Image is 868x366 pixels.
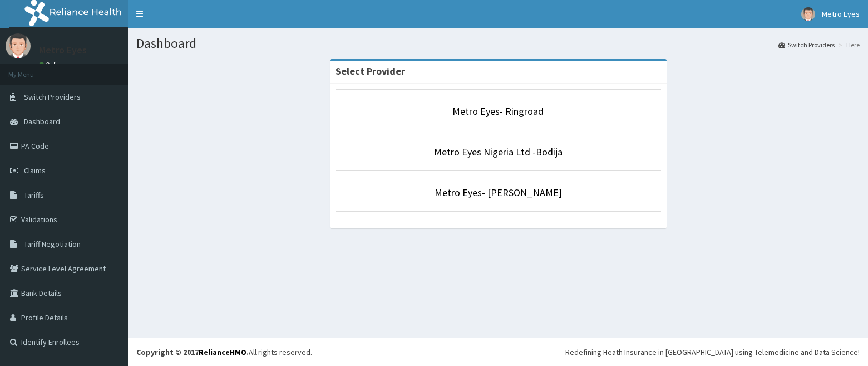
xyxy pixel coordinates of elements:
[24,116,60,126] span: Dashboard
[6,33,31,58] img: User Image
[24,239,81,249] span: Tariff Negotiation
[822,9,860,19] span: Metro Eyes
[39,45,87,55] p: Metro Eyes
[434,145,563,158] a: Metro Eyes Nigeria Ltd -Bodija
[24,92,81,102] span: Switch Providers
[336,65,405,77] strong: Select Provider
[136,36,860,51] h1: Dashboard
[801,7,815,21] img: User Image
[39,61,66,69] a: Online
[128,338,868,366] footer: All rights reserved.
[199,347,246,357] a: RelianceHMO
[565,347,860,358] div: Redefining Heath Insurance in [GEOGRAPHIC_DATA] using Telemedicine and Data Science!
[24,190,44,200] span: Tariffs
[836,40,860,50] li: Here
[452,105,544,118] a: Metro Eyes- Ringroad
[24,165,46,175] span: Claims
[136,347,249,357] strong: Copyright © 2017 .
[435,186,562,199] a: Metro Eyes- [PERSON_NAME]
[778,40,835,50] a: Switch Providers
